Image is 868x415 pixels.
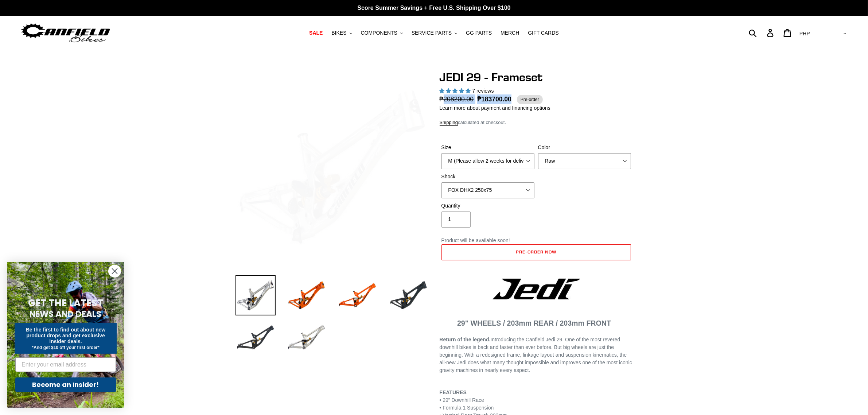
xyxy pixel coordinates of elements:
[517,95,543,104] span: Pre-order
[441,144,534,151] label: Size
[462,28,495,38] a: GG PARTS
[440,120,458,126] a: Shipping
[457,319,611,327] span: 29" WHEELS / 203mm REAR / 203mm FRONT
[26,327,106,344] span: Be the first to find out about new product drops and get exclusive insider deals.
[361,30,397,36] span: COMPONENTS
[440,70,633,84] h1: JEDI 29 - Frameset
[440,105,550,111] a: Learn more about payment and financing options
[331,30,346,36] span: BIKES
[440,397,484,403] span: • 29” Downhill Race
[516,249,556,255] span: Pre-order now
[538,144,631,151] label: Color
[287,318,327,358] img: Load image into Gallery viewer, JEDI 29 - Frameset
[497,28,523,38] a: MERCH
[441,244,631,260] button: Add to cart
[15,357,116,372] input: Enter your email address
[528,30,559,36] span: GIFT CARDS
[440,88,472,94] span: 5.00 stars
[440,94,478,104] span: ₱208200.00
[440,337,491,342] b: Return of the legend.
[28,296,103,310] span: GET THE LATEST
[309,30,323,36] span: SALE
[338,275,378,315] img: Load image into Gallery viewer, JEDI 29 - Frameset
[20,22,111,44] img: Canfield Bikes
[441,202,534,210] label: Quantity
[305,28,326,38] a: SALE
[412,30,452,36] span: SERVICE PARTS
[524,28,563,38] a: GIFT CARDS
[108,265,121,278] button: Close dialog
[32,345,99,350] span: *And get $10 off your first order*
[753,25,771,41] input: Search
[357,28,406,38] button: COMPONENTS
[440,119,633,126] div: calculated at checkout.
[440,389,467,395] b: FEATURES
[287,275,327,315] img: Load image into Gallery viewer, JEDI 29 - Frameset
[389,275,429,315] img: Load image into Gallery viewer, JEDI 29 - Frameset
[440,337,632,373] span: Introducing the Canfield Jedi 29. One of the most revered downhill bikes is back and faster than ...
[472,88,494,94] span: 7 reviews
[477,94,511,104] span: ₱183700.00
[466,30,492,36] span: GG PARTS
[236,275,276,315] img: Load image into Gallery viewer, JEDI 29 - Frameset
[441,173,534,181] label: Shock
[501,30,519,36] span: MERCH
[236,318,276,358] img: Load image into Gallery viewer, JEDI 29 - Frameset
[15,377,116,392] button: Become an Insider!
[328,28,355,38] button: BIKES
[30,308,102,320] span: NEWS AND DEALS
[408,28,461,38] button: SERVICE PARTS
[441,237,631,244] p: Product will be available soon!
[440,405,494,411] span: • Formula 1 Suspension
